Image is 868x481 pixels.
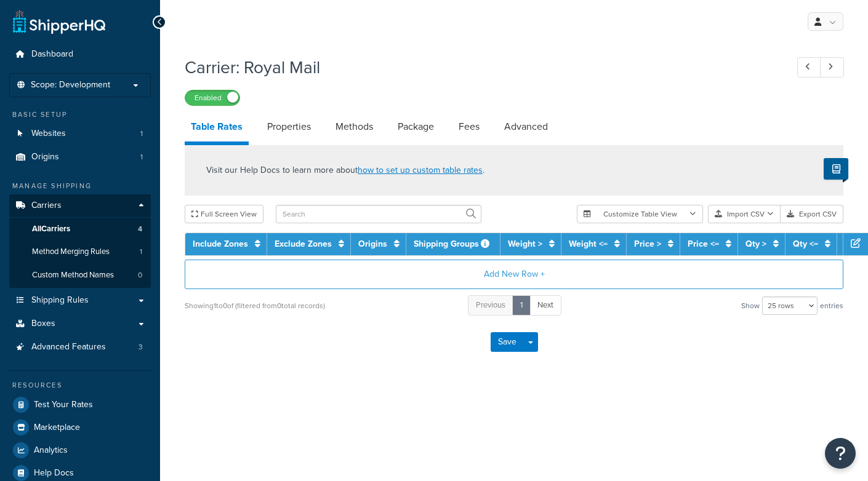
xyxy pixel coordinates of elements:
[9,194,151,288] li: Carriers
[32,224,70,234] span: All Carriers
[185,297,325,314] div: Showing 1 to 0 of (filtered from 0 total records)
[193,237,248,250] a: Include Zones
[275,237,332,250] a: Exclude Zones
[9,336,151,359] a: Advanced Features3
[185,90,239,105] label: Enabled
[34,445,68,456] span: Analytics
[276,205,481,223] input: Search
[185,112,249,145] a: Table Rates
[206,164,484,177] p: Visit our Help Docs to learn more about .
[406,233,500,255] th: Shipping Groups
[9,289,151,312] a: Shipping Rules
[781,205,843,223] button: Export CSV
[793,237,818,250] a: Qty <=
[392,112,440,141] a: Package
[452,112,486,141] a: Fees
[9,146,151,169] a: Origins1
[31,319,55,329] span: Boxes
[537,299,553,311] span: Next
[9,394,151,416] a: Test Your Rates
[32,270,114,280] span: Custom Method Names
[491,332,524,352] button: Save
[9,380,151,391] div: Resources
[468,295,513,316] a: Previous
[139,342,143,352] span: 3
[9,264,151,287] a: Custom Method Names0
[708,205,781,223] button: Import CSV
[185,55,774,79] h1: Carrier: Royal Mail
[9,240,151,263] li: Method Merging Rules
[9,194,151,217] a: Carriers
[31,342,106,352] span: Advanced Features
[31,49,73,60] span: Dashboard
[185,205,263,223] button: Full Screen View
[9,43,151,66] a: Dashboard
[820,297,843,314] span: entries
[31,129,66,139] span: Websites
[577,205,703,223] button: Customize Table View
[9,218,151,240] a: AllCarriers4
[9,336,151,359] li: Advanced Features
[31,80,110,90] span: Scope: Development
[9,122,151,145] li: Websites
[9,439,151,461] a: Analytics
[508,237,542,250] a: Weight >
[498,112,554,141] a: Advanced
[9,264,151,287] li: Custom Method Names
[31,295,89,306] span: Shipping Rules
[9,181,151,191] div: Manage Shipping
[634,237,661,250] a: Price >
[512,295,531,316] a: 1
[261,112,317,141] a: Properties
[741,297,760,314] span: Show
[329,112,379,141] a: Methods
[569,237,608,250] a: Weight <=
[9,240,151,263] a: Method Merging Rules1
[34,400,93,410] span: Test Your Rates
[185,260,843,289] button: Add New Row +
[476,299,505,311] span: Previous
[9,122,151,145] a: Websites1
[9,416,151,439] a: Marketplace
[745,237,766,250] a: Qty >
[824,158,848,180] button: Show Help Docs
[31,152,59,162] span: Origins
[358,237,387,250] a: Origins
[358,164,483,177] a: how to set up custom table rates
[529,295,561,316] a: Next
[140,247,142,257] span: 1
[140,152,143,162] span: 1
[34,468,74,479] span: Help Docs
[688,237,719,250] a: Price <=
[825,438,856,469] button: Open Resource Center
[32,247,110,257] span: Method Merging Rules
[820,57,844,78] a: Next Record
[34,423,80,433] span: Marketplace
[9,109,151,120] div: Basic Setup
[138,224,142,234] span: 4
[9,312,151,335] a: Boxes
[138,270,142,280] span: 0
[797,57,821,78] a: Previous Record
[9,146,151,169] li: Origins
[31,201,62,211] span: Carriers
[140,129,143,139] span: 1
